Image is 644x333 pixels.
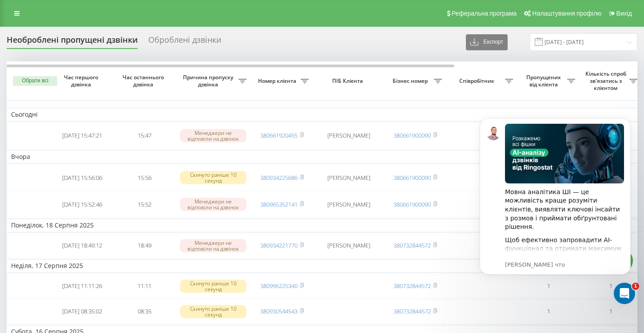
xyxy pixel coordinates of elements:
[58,74,106,88] span: Час першого дзвінка
[451,77,505,85] span: Співробітник
[113,300,175,323] td: 08:35
[394,307,431,315] a: 380732844572
[113,275,175,298] td: 11:11
[255,77,301,85] span: Номер клієнта
[180,280,246,293] div: Скинуто раніше 10 секунд
[260,241,298,249] a: 380934221770
[452,10,517,17] span: Реферальна програма
[260,174,298,182] a: 380934225686
[180,198,246,211] div: Менеджери не відповіли на дзвінок
[120,74,168,88] span: Час останнього дзвінка
[313,123,384,148] td: [PERSON_NAME]
[313,192,384,217] td: [PERSON_NAME]
[522,74,567,88] span: Пропущених від клієнта
[180,74,239,88] span: Причина пропуску дзвінка
[394,282,431,290] a: 380732844572
[51,275,113,298] td: [DATE] 11:11:26
[113,123,175,148] td: 15:47
[13,76,57,86] button: Обрати всі
[180,305,246,318] div: Скинуто раніше 10 секунд
[180,239,246,252] div: Менеджери не відповіли на дзвінок
[51,123,113,148] td: [DATE] 15:47:21
[113,234,175,258] td: 18:49
[260,131,298,139] a: 380661920455
[466,105,644,309] iframe: Intercom notifications сообщение
[584,70,629,91] span: Кількість спроб зв'язатись з клієнтом
[260,200,298,208] a: 380965352141
[313,165,384,190] td: [PERSON_NAME]
[51,234,113,258] td: [DATE] 18:49:12
[394,241,431,249] a: 380732844572
[394,174,431,182] a: 380661900090
[260,282,298,290] a: 380996225340
[51,192,113,217] td: [DATE] 15:52:46
[321,77,377,85] span: ПІБ Клієнта
[180,171,246,184] div: Скинуто раніше 10 секунд
[394,131,431,139] a: 380661900090
[113,165,175,190] td: 15:56
[616,10,632,17] span: Вихід
[148,35,221,49] div: Оброблені дзвінки
[389,77,434,85] span: Бізнес номер
[51,300,113,323] td: [DATE] 08:35:02
[113,192,175,217] td: 15:52
[580,300,642,323] td: 1
[614,283,635,304] iframe: Intercom live chat
[313,234,384,258] td: [PERSON_NAME]
[7,35,138,49] div: Необроблені пропущені дзвінки
[180,129,246,142] div: Менеджери не відповіли на дзвінок
[517,300,580,323] td: 1
[260,307,298,315] a: 380930544543
[466,34,508,50] button: Експорт
[632,283,639,290] span: 1
[51,165,113,190] td: [DATE] 15:56:06
[532,10,601,17] span: Налаштування профілю
[394,200,431,208] a: 380661900090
